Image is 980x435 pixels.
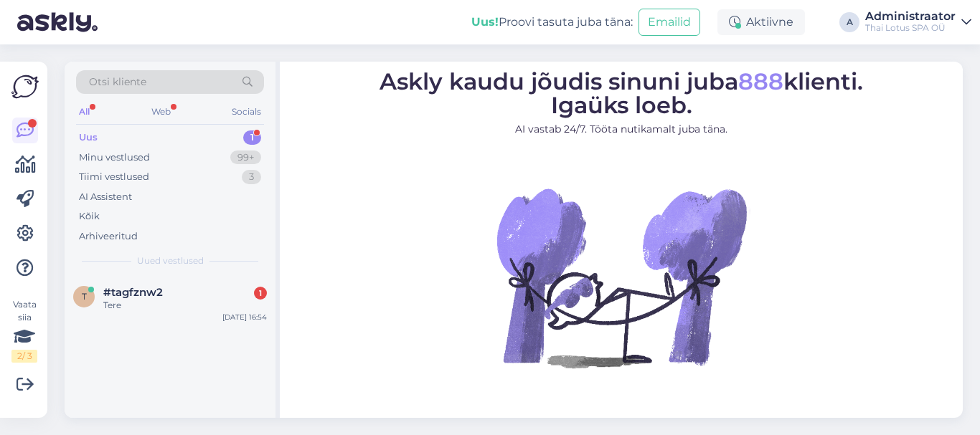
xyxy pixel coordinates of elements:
[639,9,700,36] button: Emailid
[380,122,863,137] p: AI vastab 24/7. Tööta nutikamalt juba täna.
[243,130,261,145] div: 1
[79,190,132,204] div: AI Assistent
[11,298,37,363] div: Vaata siia
[11,350,37,363] div: 2 / 3
[11,73,39,100] img: Askly Logo
[242,170,261,184] div: 3
[103,299,267,312] div: Tere
[229,102,264,121] div: Socials
[738,67,783,95] span: 888
[149,102,174,121] div: Web
[865,11,971,34] a: AdministraatorThai Lotus SPA OÜ
[471,15,499,29] b: Uus!
[717,9,805,35] div: Aktiivne
[79,229,138,244] div: Arhiveeritud
[79,209,100,224] div: Kõik
[254,287,267,300] div: 1
[89,75,146,90] span: Otsi kliente
[79,130,98,145] div: Uus
[82,291,87,302] span: t
[865,11,956,22] div: Administraator
[839,12,859,32] div: A
[137,254,204,267] span: Uued vestlused
[79,170,149,184] div: Tiimi vestlused
[865,22,956,34] div: Thai Lotus SPA OÜ
[380,67,863,119] span: Askly kaudu jõudis sinuni juba klienti. Igaüks loeb.
[471,14,633,31] div: Proovi tasuta juba täna:
[79,150,150,165] div: Minu vestlused
[492,148,750,406] img: No Chat active
[222,312,267,322] div: [DATE] 16:54
[103,286,163,299] span: #tagfznw2
[76,102,93,121] div: All
[230,150,261,165] div: 99+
